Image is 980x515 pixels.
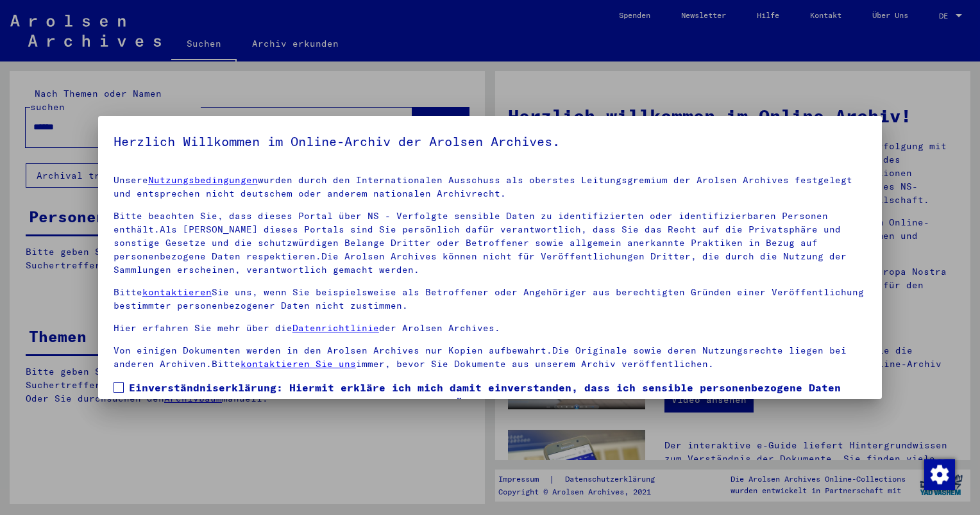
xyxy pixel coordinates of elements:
h5: Herzlich Willkommen im Online-Archiv der Arolsen Archives. [114,131,866,152]
a: Nutzungsbedingungen [148,174,258,186]
p: Hier erfahren Sie mehr über die der Arolsen Archives. [114,322,866,335]
p: Von einigen Dokumenten werden in den Arolsen Archives nur Kopien aufbewahrt.Die Originale sowie d... [114,344,866,371]
a: kontaktieren [142,286,212,298]
a: Datenrichtlinie [292,322,379,334]
a: kontaktieren Sie uns [241,358,356,370]
span: Einverständniserklärung: Hiermit erkläre ich mich damit einverstanden, dass ich sensible personen... [129,380,866,441]
div: Zustimmung ändern [924,459,954,489]
p: Bitte beachten Sie, dass dieses Portal über NS - Verfolgte sensible Daten zu identifizierten oder... [114,209,866,277]
p: Unsere wurden durch den Internationalen Ausschuss als oberstes Leitungsgremium der Arolsen Archiv... [114,174,866,200]
img: Zustimmung ändern [924,459,955,490]
p: Bitte Sie uns, wenn Sie beispielsweise als Betroffener oder Angehöriger aus berechtigten Gründen ... [114,286,866,313]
